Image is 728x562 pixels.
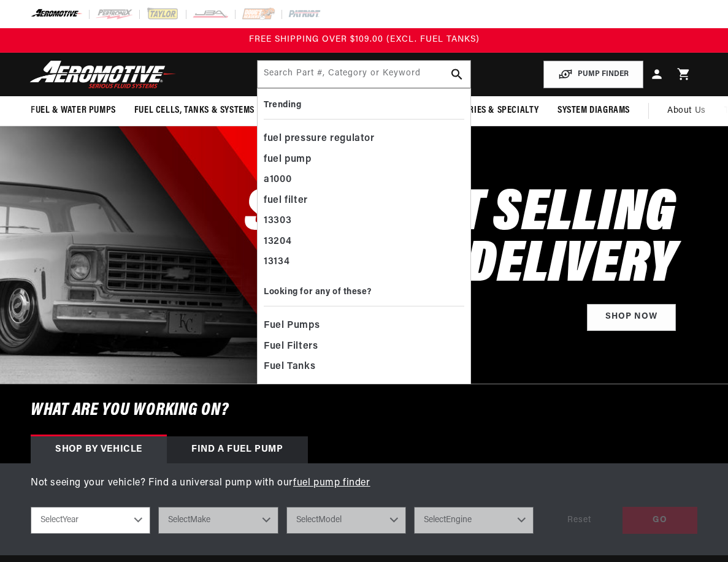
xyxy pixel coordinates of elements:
span: Fuel Pumps [264,317,320,335]
div: a1000 [264,170,464,191]
select: Engine [414,507,534,534]
b: Trending [264,101,301,110]
b: Looking for any of these? [264,287,372,297]
p: Not seeing your vehicle? Find a universal pump with our [31,476,697,492]
summary: Accessories & Specialty [424,96,548,125]
span: Fuel & Water Pumps [31,104,116,117]
button: PUMP FINDER [543,61,643,88]
span: System Diagrams [557,104,630,117]
div: Shop by vehicle [31,436,167,463]
span: Accessories & Specialty [434,104,539,117]
div: fuel pressure regulator [264,129,464,150]
span: Fuel Cells, Tanks & Systems [134,104,255,117]
summary: System Diagrams [548,96,639,125]
span: About Us [667,106,706,115]
img: Aeromotive [26,60,180,89]
div: 13134 [264,252,464,273]
span: FREE SHIPPING OVER $109.00 (EXCL. FUEL TANKS) [249,35,480,44]
select: Model [286,507,406,534]
summary: Fuel Cells, Tanks & Systems [125,96,264,125]
div: fuel filter [264,191,464,211]
div: fuel pump [264,150,464,170]
div: Find a Fuel Pump [167,436,308,463]
a: fuel pump finder [293,478,370,488]
input: Search by Part Number, Category or Keyword [258,61,470,88]
div: 13303 [264,211,464,232]
span: Fuel Tanks [264,359,315,376]
a: Shop Now [587,304,676,332]
select: Year [31,507,150,534]
summary: Fuel & Water Pumps [21,96,125,125]
h2: SHOP BEST SELLING FUEL DELIVERY [245,189,676,292]
div: 13204 [264,232,464,253]
span: Fuel Filters [264,338,318,355]
button: search button [443,61,470,88]
select: Make [158,507,278,534]
a: About Us [658,96,715,126]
